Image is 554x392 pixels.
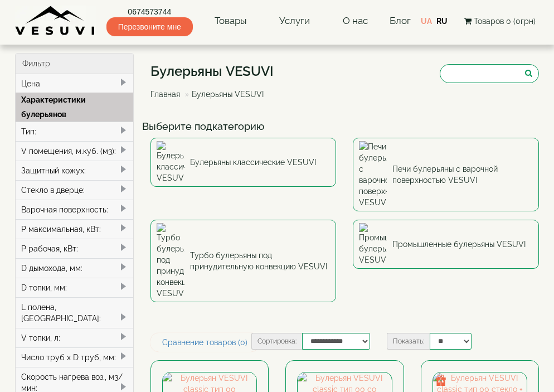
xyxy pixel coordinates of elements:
[268,8,321,34] a: Услуги
[387,333,430,350] label: Показать:
[150,64,274,79] h1: Булерьяны VESUVI
[16,122,133,141] div: Тип:
[16,161,133,180] div: Защитный кожух:
[150,90,180,99] a: Главная
[16,328,133,347] div: V топки, л:
[16,258,133,278] div: D дымохода, мм:
[359,141,387,208] img: Печи булерьяны с варочной поверхностью VESUVI
[332,8,379,34] a: О нас
[142,121,548,132] h4: Выберите подкатегорию
[150,138,337,187] a: Булерьяны классические VESUVI Булерьяны классические VESUVI
[390,15,411,26] a: Блог
[16,54,133,74] div: Фильтр
[461,15,539,27] button: Товаров 0 (0грн)
[15,6,96,36] img: Завод VESUVI
[16,239,133,258] div: P рабочая, кВт:
[16,74,133,93] div: Цена
[16,141,133,161] div: V помещения, м.куб. (м3):
[359,223,387,265] img: Промышленные булерьяны VESUVI
[474,17,536,26] span: Товаров 0 (0грн)
[150,333,259,352] a: Сравнение товаров (0)
[436,17,448,26] a: RU
[16,180,133,200] div: Стекло в дверце:
[16,297,133,328] div: L полена, [GEOGRAPHIC_DATA]:
[353,220,539,269] a: Промышленные булерьяны VESUVI Промышленные булерьяны VESUVI
[106,6,193,17] a: 0674573744
[203,8,258,34] a: Товары
[16,200,133,219] div: Варочная поверхность:
[182,89,264,100] li: Булерьяны VESUVI
[16,93,133,122] div: Характеристики булерьянов
[353,138,539,211] a: Печи булерьяны с варочной поверхностью VESUVI Печи булерьяны с варочной поверхностью VESUVI
[251,333,302,350] label: Сортировка:
[157,141,184,183] img: Булерьяны классические VESUVI
[157,223,184,299] img: Турбо булерьяны под принудительную конвекцию VESUVI
[16,219,133,239] div: P максимальная, кВт:
[16,278,133,297] div: D топки, мм:
[435,375,446,386] img: gift
[150,220,337,302] a: Турбо булерьяны под принудительную конвекцию VESUVI Турбо булерьяны под принудительную конвекцию ...
[16,347,133,367] div: Число труб x D труб, мм:
[106,17,193,36] span: Перезвоните мне
[421,17,432,26] a: UA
